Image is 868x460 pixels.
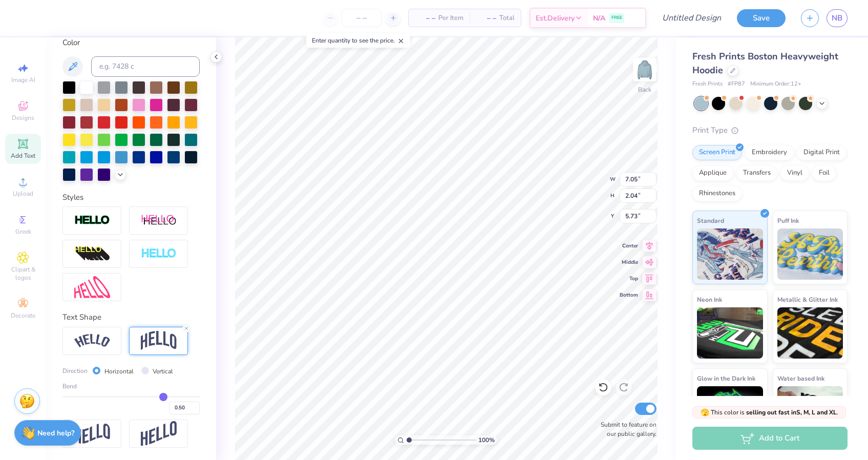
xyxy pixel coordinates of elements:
[697,373,755,384] span: Glow in the Dark Ink
[611,14,622,22] span: FREE
[74,215,110,226] img: Stroke
[777,307,843,359] img: Metallic & Glitter Ink
[306,33,410,48] div: Enter quantity to see the price.
[499,13,515,24] span: Total
[342,9,382,27] input: – –
[595,420,657,438] label: Submit to feature on our public gallery.
[11,311,35,320] span: Decorate
[141,331,177,350] img: Arch
[697,386,763,437] img: Glow in the Dark Ink
[593,13,605,24] span: N/A
[692,165,733,181] div: Applique
[153,367,173,376] label: Vertical
[692,80,723,89] span: Fresh Prints
[620,275,638,282] span: Top
[11,76,35,84] span: Image AI
[415,13,435,24] span: – –
[62,37,200,49] div: Color
[797,145,846,160] div: Digital Print
[697,307,763,359] img: Neon Ink
[620,291,638,299] span: Bottom
[91,56,200,77] input: e.g. 7428 c
[692,124,848,136] div: Print Type
[13,190,33,198] span: Upload
[536,13,575,24] span: Est. Delivery
[701,408,838,417] span: This color is .
[620,242,638,249] span: Center
[827,9,848,27] a: NB
[141,248,177,260] img: Negative Space
[736,165,777,181] div: Transfers
[62,192,200,203] div: Styles
[750,80,801,89] span: Minimum Order: 12 +
[701,408,709,417] span: 🫣
[438,13,463,24] span: Per Item
[638,85,651,94] div: Back
[62,311,200,323] div: Text Shape
[11,152,35,160] span: Add Text
[737,9,786,27] button: Save
[777,294,838,305] span: Metallic & Glitter Ink
[104,367,134,376] label: Horizontal
[620,259,638,266] span: Middle
[832,12,842,24] span: NB
[476,13,496,24] span: – –
[62,366,88,375] span: Direction
[746,408,837,416] strong: selling out fast in S, M, L and XL
[692,145,742,160] div: Screen Print
[745,145,794,160] div: Embroidery
[777,215,799,226] span: Puff Ink
[5,265,41,282] span: Clipart & logos
[74,246,110,262] img: 3d Illusion
[692,50,838,76] span: Fresh Prints Boston Heavyweight Hoodie
[12,114,34,122] span: Designs
[777,386,843,437] img: Water based Ink
[62,382,77,391] span: Bend
[74,276,110,298] img: Free Distort
[697,294,722,305] span: Neon Ink
[728,80,745,89] span: # FP87
[654,8,729,28] input: Untitled Design
[780,165,809,181] div: Vinyl
[812,165,836,181] div: Foil
[777,228,843,280] img: Puff Ink
[74,334,110,348] img: Arc
[141,214,177,227] img: Shadow
[697,215,724,226] span: Standard
[697,228,763,280] img: Standard
[37,428,74,438] strong: Need help?
[692,186,742,201] div: Rhinestones
[15,227,31,236] span: Greek
[777,373,824,384] span: Water based Ink
[478,435,495,445] span: 100 %
[74,424,110,444] img: Flag
[141,421,177,446] img: Rise
[634,59,655,80] img: Back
